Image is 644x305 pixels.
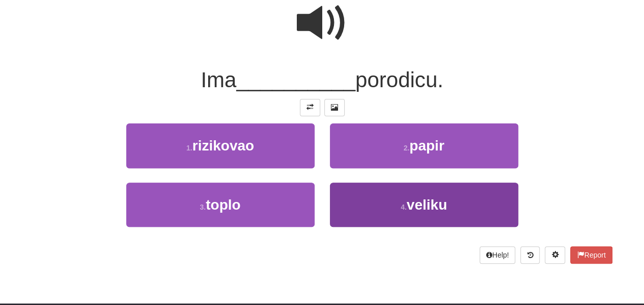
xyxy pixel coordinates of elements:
button: 3.toplo [126,183,315,227]
span: porodicu. [355,68,443,92]
span: veliku [407,197,447,213]
button: Report [570,246,612,264]
small: 4 . [401,203,407,211]
small: 3 . [200,203,206,211]
button: Toggle translation (alt+t) [300,99,320,116]
small: 1 . [186,144,192,152]
button: 1.rizikovao [126,123,315,168]
span: __________ [236,68,355,92]
small: 2 . [403,144,409,152]
span: Ima [201,68,236,92]
button: Help! [480,246,516,264]
button: 2.papir [330,123,518,168]
button: Round history (alt+y) [520,246,540,264]
button: 4.veliku [330,183,518,227]
span: toplo [206,197,240,213]
button: Show image (alt+x) [324,99,345,116]
span: papir [409,138,444,154]
span: rizikovao [192,138,254,154]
